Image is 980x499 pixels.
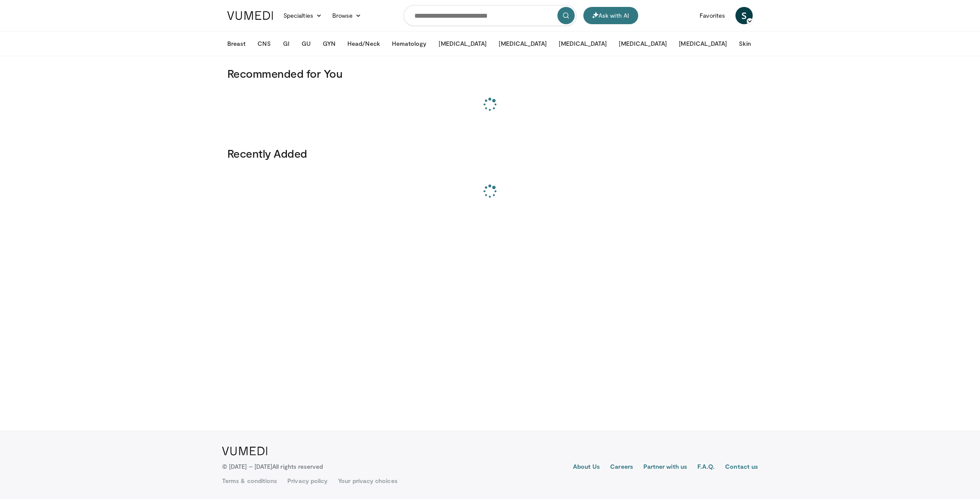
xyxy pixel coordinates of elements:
h3: Recently Added [227,146,753,160]
p: © [DATE] – [DATE] [222,462,323,471]
button: GU [296,35,316,52]
button: CNS [252,35,276,52]
button: [MEDICAL_DATA] [614,35,672,52]
img: VuMedi Logo [222,447,267,455]
button: [MEDICAL_DATA] [674,35,732,52]
button: Hematology [387,35,432,52]
button: Breast [222,35,251,52]
a: S [735,7,753,24]
a: Favorites [694,7,730,24]
button: GI [278,35,295,52]
input: Search topics, interventions [404,5,576,26]
button: Head/Neck [342,35,385,52]
img: VuMedi Logo [227,11,273,20]
a: F.A.Q. [697,462,715,473]
a: Terms & conditions [222,477,277,485]
button: Ask with AI [583,7,638,24]
a: Specialties [278,7,327,24]
a: Partner with us [643,462,687,473]
button: Skin [734,35,756,52]
a: About Us [573,462,600,473]
a: Your privacy choices [338,477,397,485]
button: [MEDICAL_DATA] [493,35,552,52]
button: [MEDICAL_DATA] [554,35,612,52]
a: Privacy policy [287,477,328,485]
h3: Recommended for You [227,67,753,80]
button: GYN [318,35,340,52]
a: Browse [327,7,367,24]
a: Careers [610,462,633,473]
button: [MEDICAL_DATA] [433,35,492,52]
span: All rights reserved [272,463,323,470]
a: Contact us [725,462,758,473]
